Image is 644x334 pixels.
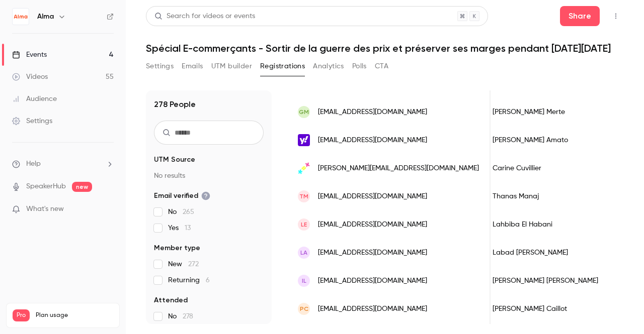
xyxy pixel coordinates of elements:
[298,162,310,174] img: nexifrance.com
[12,116,52,126] div: Settings
[318,304,427,314] span: [EMAIL_ADDRESS][DOMAIN_NAME]
[318,276,427,286] span: [EMAIL_ADDRESS][DOMAIN_NAME]
[13,9,29,25] img: Alma
[168,259,199,269] span: New
[300,248,307,257] span: LA
[183,313,193,320] span: 278
[37,12,54,22] h6: Alma
[154,11,255,22] div: Search for videos or events
[102,205,114,214] iframe: Noticeable Trigger
[146,42,624,54] h1: Spécial E-commerçants - Sortir de la guerre des prix et préserver ses marges pendant [DATE][DATE]
[482,210,623,239] div: Lahbiba El Habani
[318,163,479,174] span: [PERSON_NAME][EMAIL_ADDRESS][DOMAIN_NAME]
[318,191,427,202] span: [EMAIL_ADDRESS][DOMAIN_NAME]
[206,277,210,284] span: 6
[26,204,64,214] span: What's new
[298,134,310,146] img: ymail.com
[299,107,309,117] span: GM
[182,58,203,74] button: Emails
[36,311,113,319] span: Plan usage
[168,207,194,217] span: No
[482,98,623,126] div: [PERSON_NAME] Merte
[154,191,210,201] span: Email verified
[154,295,188,305] span: Attended
[300,304,308,313] span: PC
[482,295,623,323] div: [PERSON_NAME] Caillot
[188,261,199,268] span: 272
[301,220,307,229] span: LE
[482,239,623,267] div: Labad [PERSON_NAME]
[26,159,41,169] span: Help
[313,58,344,74] button: Analytics
[375,58,388,74] button: CTA
[318,219,427,230] span: [EMAIL_ADDRESS][DOMAIN_NAME]
[154,155,195,165] span: UTM Source
[12,159,114,169] li: help-dropdown-opener
[302,276,306,285] span: IL
[185,225,191,232] span: 13
[482,154,623,182] div: Carine Cuvillier
[318,107,427,118] span: [EMAIL_ADDRESS][DOMAIN_NAME]
[260,58,305,74] button: Registrations
[168,275,210,285] span: Returning
[146,58,174,74] button: Settings
[482,267,623,295] div: [PERSON_NAME] [PERSON_NAME]
[183,208,194,215] span: 265
[13,309,30,321] span: Pro
[318,135,427,146] span: [EMAIL_ADDRESS][DOMAIN_NAME]
[12,94,57,104] div: Audience
[12,50,47,60] div: Events
[482,182,623,210] div: Thanas Manaj
[352,58,367,74] button: Polls
[482,126,623,154] div: [PERSON_NAME] Amato
[560,6,600,26] button: Share
[154,98,196,110] h1: 278 People
[318,248,427,258] span: [EMAIL_ADDRESS][DOMAIN_NAME]
[211,58,252,74] button: UTM builder
[12,72,48,82] div: Videos
[299,192,308,201] span: TM
[72,182,92,192] span: new
[168,311,193,321] span: No
[154,243,200,253] span: Member type
[154,171,264,181] p: No results
[26,181,66,192] a: SpeakerHub
[168,223,191,233] span: Yes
